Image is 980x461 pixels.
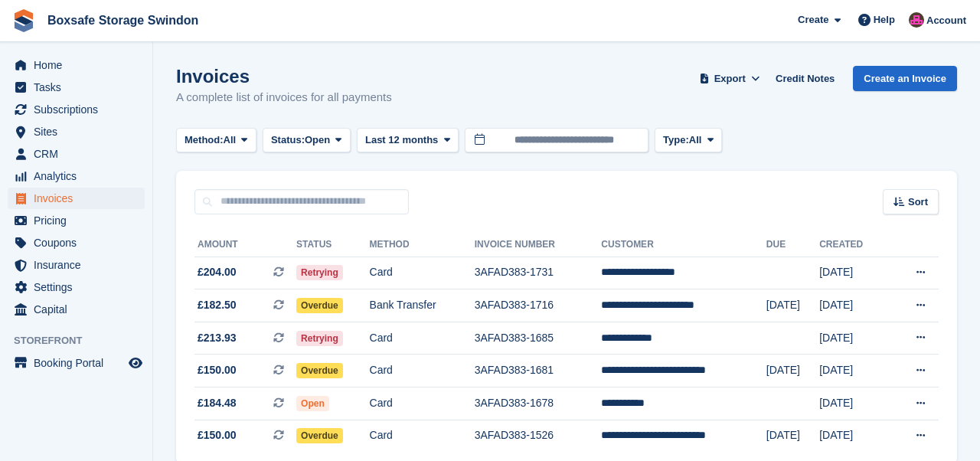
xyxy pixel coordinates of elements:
[198,395,237,411] span: £184.48
[926,13,966,28] span: Account
[853,66,957,91] a: Create an Invoice
[176,66,392,87] h1: Invoices
[12,9,35,32] img: stora-icon-8386f47178a22dfd0bd8f6a31ec36ba5ce8667c1dd55bd0f319d3a0aa187defe.svg
[908,195,928,210] span: Sort
[689,132,702,148] span: All
[126,354,145,372] a: Preview store
[819,257,888,289] td: [DATE]
[370,289,475,322] td: Bank Transfer
[8,54,145,76] a: menu
[766,355,819,387] td: [DATE]
[357,128,459,153] button: Last 12 months
[34,77,126,98] span: Tasks
[296,396,329,411] span: Open
[475,387,602,420] td: 3AFAD383-1678
[370,355,475,387] td: Card
[475,420,602,452] td: 3AFAD383-1526
[655,128,722,153] button: Type: All
[819,322,888,355] td: [DATE]
[475,233,602,257] th: Invoice Number
[34,99,126,120] span: Subscriptions
[34,232,126,253] span: Coupons
[34,143,126,165] span: CRM
[194,233,296,257] th: Amount
[8,77,145,98] a: menu
[198,362,237,378] span: £150.00
[41,8,204,33] a: Boxsafe Storage Swindon
[34,352,126,374] span: Booking Portal
[769,66,841,91] a: Credit Notes
[370,322,475,355] td: Card
[8,121,145,142] a: menu
[198,264,237,280] span: £204.00
[766,233,819,257] th: Due
[296,363,343,378] span: Overdue
[8,188,145,209] a: menu
[34,121,126,142] span: Sites
[34,299,126,320] span: Capital
[8,352,145,374] a: menu
[8,276,145,298] a: menu
[8,210,145,231] a: menu
[475,257,602,289] td: 3AFAD383-1731
[8,232,145,253] a: menu
[819,289,888,322] td: [DATE]
[14,333,152,348] span: Storefront
[766,289,819,322] td: [DATE]
[696,66,763,91] button: Export
[766,420,819,452] td: [DATE]
[819,420,888,452] td: [DATE]
[34,188,126,209] span: Invoices
[365,132,438,148] span: Last 12 months
[305,132,330,148] span: Open
[34,54,126,76] span: Home
[370,233,475,257] th: Method
[271,132,305,148] span: Status:
[370,420,475,452] td: Card
[296,298,343,313] span: Overdue
[909,12,924,28] img: Philip Matthews
[798,12,828,28] span: Create
[819,233,888,257] th: Created
[198,297,237,313] span: £182.50
[34,165,126,187] span: Analytics
[8,99,145,120] a: menu
[34,276,126,298] span: Settings
[475,355,602,387] td: 3AFAD383-1681
[370,387,475,420] td: Card
[8,299,145,320] a: menu
[8,165,145,187] a: menu
[874,12,895,28] span: Help
[819,355,888,387] td: [DATE]
[176,89,392,106] p: A complete list of invoices for all payments
[296,428,343,443] span: Overdue
[198,330,237,346] span: £213.93
[663,132,689,148] span: Type:
[296,265,343,280] span: Retrying
[475,289,602,322] td: 3AFAD383-1716
[601,233,766,257] th: Customer
[34,254,126,276] span: Insurance
[176,128,256,153] button: Method: All
[714,71,746,87] span: Export
[8,143,145,165] a: menu
[296,233,369,257] th: Status
[224,132,237,148] span: All
[475,322,602,355] td: 3AFAD383-1685
[370,257,475,289] td: Card
[819,387,888,420] td: [DATE]
[185,132,224,148] span: Method:
[34,210,126,231] span: Pricing
[296,331,343,346] span: Retrying
[198,427,237,443] span: £150.00
[263,128,351,153] button: Status: Open
[8,254,145,276] a: menu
